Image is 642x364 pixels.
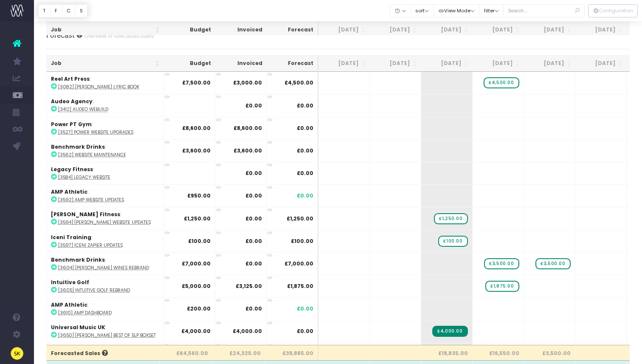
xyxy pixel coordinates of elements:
[47,252,164,275] td: :
[575,22,627,38] th: Nov 25: activate to sort column ascending
[47,230,164,252] td: :
[524,22,575,38] th: Oct 25: activate to sort column ascending
[297,124,313,132] span: £0.00
[182,147,211,154] strong: £3,600.00
[318,55,370,72] th: Jun 25: activate to sort column ascending
[503,4,585,17] input: Search...
[38,4,51,17] button: T
[245,215,262,222] strong: £0.00
[245,260,262,267] strong: £0.00
[51,166,93,173] strong: Legacy Fitness
[51,279,89,286] strong: Intuitive Golf
[245,305,262,312] strong: £0.00
[62,4,76,17] button: C
[432,326,467,337] span: Streamtime Invoice: 5678 – [3650] James Best Of 5LP Boxset
[233,79,262,86] strong: £3,000.00
[47,184,164,207] td: :
[245,102,262,109] strong: £0.00
[297,192,313,200] span: £0.00
[485,281,519,292] span: wayahead Sales Forecast Item
[284,260,313,268] span: £7,000.00
[245,192,262,199] strong: £0.00
[297,147,313,155] span: £0.00
[164,55,215,72] th: Budget
[234,147,262,154] strong: £3,600.00
[51,234,91,241] strong: Iceni Training
[58,84,139,90] abbr: [3082] Bob Dylan Lyric Book
[215,22,267,38] th: Invoiced
[51,301,87,308] strong: AMP Athletic
[47,207,164,229] td: :
[58,129,133,135] abbr: [3527] Power Website Upgrades
[38,4,87,17] div: Vertical button group
[160,345,213,360] th: £64,560.00
[473,55,524,72] th: Sep 25: activate to sort column ascending
[51,75,90,82] strong: Reel Art Press
[58,332,156,339] abbr: [3650] James Best Of 5LP Boxset
[47,139,164,162] td: :
[234,124,262,132] strong: £8,600.00
[51,188,87,195] strong: AMP Athletic
[47,22,164,38] th: Job: activate to sort column ascending
[438,236,467,247] span: wayahead Sales Forecast Item
[58,174,110,181] abbr: [3584] Legacy Website
[58,219,151,226] abbr: [3594] Orwell Website Updates
[51,143,105,150] strong: Benchmark Drinks
[370,22,421,38] th: Jul 25: activate to sort column ascending
[297,169,313,177] span: £0.00
[58,310,112,316] abbr: [3610] AMP Dashboard
[58,106,108,113] abbr: [3412] Audeo WeBuild
[58,242,123,248] abbr: [3597] Iceni Zapier Updates
[473,345,524,360] th: £16,550.00
[535,258,570,269] span: wayahead Sales Forecast Item
[47,94,164,116] td: :
[51,98,93,105] strong: Audeo Agency
[182,124,211,132] strong: £8,600.00
[51,324,105,331] strong: Universal Music UK
[245,237,262,245] strong: £0.00
[411,4,434,17] button: sort
[164,22,215,38] th: Budget
[181,327,211,335] strong: £4,000.00
[434,213,467,224] span: wayahead Sales Forecast Item
[51,350,108,357] span: Forecasted Sales
[47,72,164,94] td: :
[287,215,313,223] span: £1,250.00
[434,4,480,17] button: View Mode
[318,22,370,38] th: Jun 25: activate to sort column ascending
[575,55,627,72] th: Nov 25: activate to sort column ascending
[215,55,267,72] th: Invoiced
[47,297,164,320] td: :
[287,282,313,290] span: £1,875.00
[421,345,473,360] th: £18,835.00
[524,55,575,72] th: Oct 25: activate to sort column ascending
[267,55,318,72] th: Forecast
[184,215,211,222] strong: £1,250.00
[245,169,262,177] strong: £0.00
[236,282,262,290] strong: £3,125.00
[58,265,149,271] abbr: [3604] Barlow Wines Rebrand
[297,102,313,110] span: £0.00
[188,237,211,245] strong: £100.00
[182,282,211,290] strong: £5,000.00
[75,4,87,17] button: S
[484,77,519,88] span: wayahead Sales Forecast Item
[479,4,504,17] button: filter
[421,22,473,38] th: Aug 25: activate to sort column ascending
[297,327,313,335] span: £0.00
[233,327,262,335] strong: £4,000.00
[524,345,575,360] th: £3,500.00
[58,152,126,158] abbr: [3562] Website Maintenance
[47,275,164,297] td: :
[284,79,313,87] span: £4,500.00
[58,197,124,203] abbr: [3592] AMP Website Updates
[50,4,62,17] button: F
[267,22,318,38] th: Forecast
[11,347,23,360] img: images/default_profile_image.png
[47,117,164,139] td: :
[421,55,473,72] th: Aug 25: activate to sort column ascending
[47,320,164,342] td: :
[51,256,105,263] strong: Benchmark Drinks
[297,305,313,313] span: £0.00
[484,258,519,269] span: wayahead Sales Forecast Item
